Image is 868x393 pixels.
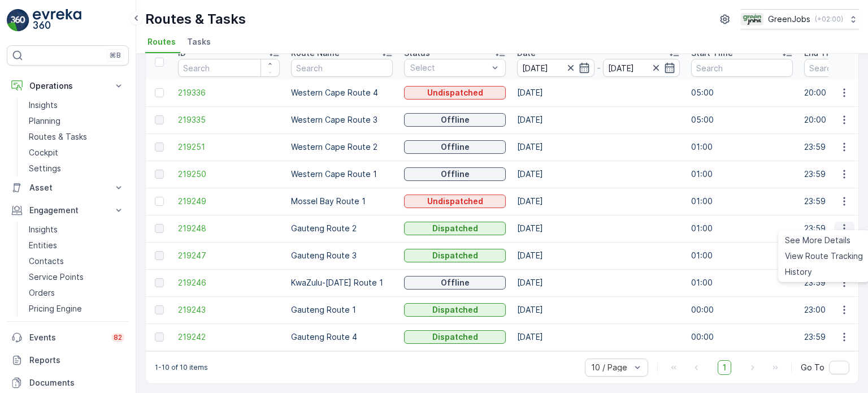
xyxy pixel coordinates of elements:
[178,223,280,234] a: 219248
[511,296,685,323] td: [DATE]
[718,360,731,375] span: 1
[801,362,824,373] span: Go To
[7,75,129,97] button: Operations
[603,59,680,77] input: dd/mm/yyyy
[685,79,798,106] td: 05:00
[147,36,176,47] span: Routes
[178,59,280,77] input: Search
[285,296,398,323] td: Gauteng Route 1
[33,9,81,32] img: logo_light-DOdMpM7g.png
[7,326,129,349] a: Events82
[511,242,685,269] td: [DATE]
[24,253,129,269] a: Contacts
[29,256,64,267] p: Contacts
[285,242,398,269] td: Gauteng Route 3
[24,113,129,129] a: Planning
[741,13,763,25] img: Green_Jobs_Logo.png
[404,113,506,127] button: Offline
[410,62,488,74] p: Select
[685,133,798,161] td: 01:00
[511,188,685,215] td: [DATE]
[427,196,483,207] p: Undispatched
[24,161,129,176] a: Settings
[24,285,129,301] a: Orders
[29,147,58,158] p: Cockpit
[597,61,601,75] p: -
[441,141,470,153] p: Offline
[29,271,84,283] p: Service Points
[24,237,129,253] a: Entities
[785,251,863,262] span: View Route Tracking
[432,304,478,316] p: Dispatched
[291,59,393,77] input: Search
[7,176,129,199] button: Asset
[178,114,280,126] a: 219335
[24,301,129,317] a: Pricing Engine
[178,87,280,98] a: 219336
[178,277,280,288] span: 219246
[685,106,798,133] td: 05:00
[155,170,164,179] div: Toggle Row Selected
[441,114,470,126] p: Offline
[685,215,798,242] td: 01:00
[441,277,470,288] p: Offline
[178,169,280,180] span: 219250
[285,188,398,215] td: Mossel Bay Route 1
[29,303,82,314] p: Pricing Engine
[155,251,164,260] div: Toggle Row Selected
[511,215,685,242] td: [DATE]
[441,169,470,180] p: Offline
[29,355,124,366] p: Reports
[24,129,129,145] a: Routes & Tasks
[29,240,57,251] p: Entities
[404,140,506,154] button: Offline
[404,86,506,100] button: Undispatched
[685,242,798,269] td: 01:00
[511,106,685,133] td: [DATE]
[29,163,61,174] p: Settings
[110,51,121,60] p: ⌘B
[432,250,478,261] p: Dispatched
[178,196,280,207] a: 219249
[685,323,798,351] td: 00:00
[24,97,129,113] a: Insights
[768,14,810,25] p: GreenJobs
[785,235,850,246] span: See More Details
[685,188,798,215] td: 01:00
[29,205,106,216] p: Engagement
[285,215,398,242] td: Gauteng Route 2
[511,161,685,188] td: [DATE]
[29,100,58,111] p: Insights
[155,88,164,97] div: Toggle Row Selected
[155,115,164,124] div: Toggle Row Selected
[404,222,506,235] button: Dispatched
[815,15,843,24] p: ( +02:00 )
[7,349,129,372] a: Reports
[432,223,478,234] p: Dispatched
[155,142,164,152] div: Toggle Row Selected
[285,79,398,106] td: Western Cape Route 4
[404,303,506,317] button: Dispatched
[404,195,506,208] button: Undispatched
[178,331,280,343] a: 219242
[178,250,280,261] a: 219247
[178,141,280,153] a: 219251
[404,167,506,181] button: Offline
[155,197,164,206] div: Toggle Row Selected
[29,115,60,127] p: Planning
[427,87,483,98] p: Undispatched
[285,269,398,296] td: KwaZulu-[DATE] Route 1
[404,249,506,262] button: Dispatched
[691,59,793,77] input: Search
[155,332,164,342] div: Toggle Row Selected
[24,222,129,237] a: Insights
[114,333,122,342] p: 82
[155,278,164,287] div: Toggle Row Selected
